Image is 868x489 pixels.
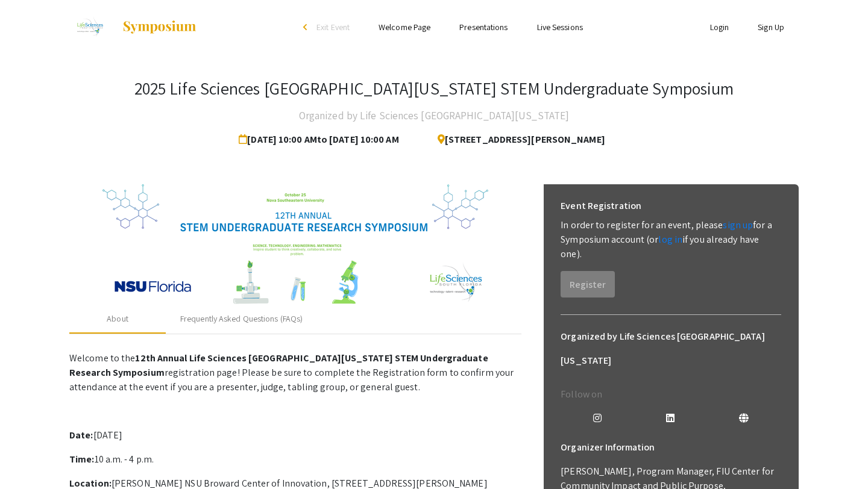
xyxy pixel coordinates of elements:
[561,387,781,402] p: Follow on
[107,313,128,325] div: About
[9,435,51,480] iframe: Chat
[537,22,583,33] a: Live Sessions
[102,184,488,305] img: 32153a09-f8cb-4114-bf27-cfb6bc84fc69.png
[379,22,430,33] a: Welcome Page
[723,219,753,231] a: sign up
[561,435,781,459] h6: Organizer Information
[239,128,403,152] span: [DATE] 10:00 AM to [DATE] 10:00 AM
[561,218,781,261] p: In order to register for an event, please for a Symposium account (or if you already have one).
[69,429,93,441] strong: Date:
[561,325,781,373] h6: Organized by Life Sciences [GEOGRAPHIC_DATA][US_STATE]
[69,351,521,394] p: Welcome to the registration page! Please be sure to complete the Registration form to confirm you...
[134,78,734,99] h3: 2025 Life Sciences [GEOGRAPHIC_DATA][US_STATE] STEM Undergraduate Symposium
[69,452,521,467] p: 10 a.m. - 4 p.m.
[428,128,605,152] span: [STREET_ADDRESS][PERSON_NAME]
[69,12,197,42] a: 2025 Life Sciences South Florida STEM Undergraduate Symposium
[459,22,508,33] a: Presentations
[561,271,615,297] button: Register
[658,233,682,246] a: log in
[122,20,197,34] img: Symposium by ForagerOne
[69,12,110,42] img: 2025 Life Sciences South Florida STEM Undergraduate Symposium
[299,104,569,128] h4: Organized by Life Sciences [GEOGRAPHIC_DATA][US_STATE]
[69,453,95,466] strong: Time:
[303,23,310,31] div: arrow_back_ios
[710,22,729,33] a: Login
[69,428,521,443] p: [DATE]
[180,313,303,325] div: Frequently Asked Questions (FAQs)
[561,194,641,218] h6: Event Registration
[69,352,488,379] strong: 12th Annual Life Sciences [GEOGRAPHIC_DATA][US_STATE] STEM Undergraduate Research Symposium
[316,22,350,33] span: Exit Event
[758,22,784,33] a: Sign Up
